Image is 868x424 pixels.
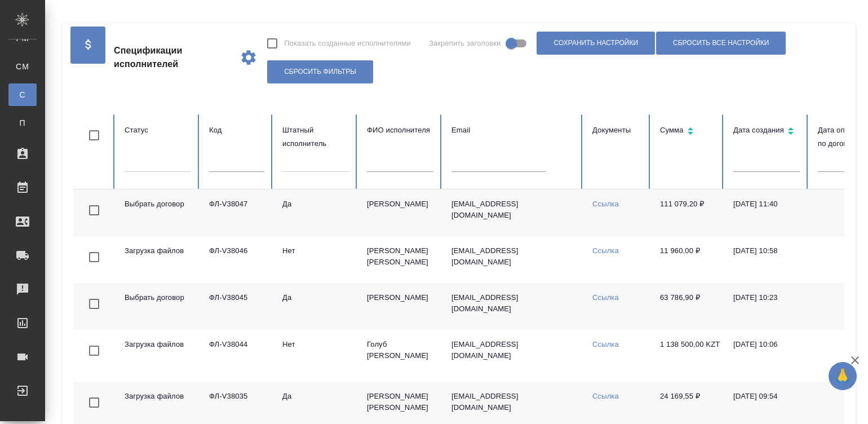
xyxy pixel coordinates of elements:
td: ФЛ-V38047 [200,189,273,236]
a: CM [8,55,37,78]
span: Сбросить фильтры [284,67,356,77]
a: Ссылка [592,293,619,302]
a: Ссылка [592,200,619,208]
span: Сохранить настройки [553,38,638,48]
span: Toggle Row Selected [82,292,106,316]
span: Toggle Row Selected [82,339,106,363]
span: 🙏 [833,364,852,388]
td: Выбрать договор [116,283,200,330]
td: [DATE] 10:23 [724,283,809,330]
td: 11 960,00 ₽ [651,236,724,283]
span: Спецификации исполнителей [114,44,231,71]
td: ФЛ-V38045 [200,283,273,330]
td: Загрузка файлов [116,330,200,382]
td: [EMAIL_ADDRESS][DOMAIN_NAME] [442,189,583,236]
button: 🙏 [829,362,857,390]
span: Toggle Row Selected [82,198,106,222]
td: [DATE] 10:06 [724,330,809,382]
span: С [14,89,31,100]
td: [PERSON_NAME] [358,283,442,330]
a: Ссылка [592,246,619,255]
td: ФЛ-V38046 [200,236,273,283]
td: Нет [273,330,358,382]
span: Закрепить заголовки [429,38,501,49]
td: [EMAIL_ADDRESS][DOMAIN_NAME] [442,330,583,382]
span: Показать созданные исполнителями [284,38,411,49]
td: [DATE] 11:40 [724,189,809,236]
span: Сбросить все настройки [673,38,769,48]
button: Сбросить все настройки [656,32,786,55]
td: [EMAIL_ADDRESS][DOMAIN_NAME] [442,236,583,283]
button: Сбросить фильтры [267,60,373,83]
td: 111 079,20 ₽ [651,189,724,236]
span: CM [14,61,31,72]
td: Нет [273,236,358,283]
a: С [8,83,37,106]
div: Статус [125,123,191,137]
td: Загрузка файлов [116,236,200,283]
td: Голуб [PERSON_NAME] [358,330,442,382]
div: ФИО исполнителя [367,123,433,137]
td: Да [273,283,358,330]
div: Email [451,123,574,137]
span: П [14,117,31,129]
td: Выбрать договор [116,189,200,236]
span: Toggle Row Selected [82,391,106,414]
td: 63 786,90 ₽ [651,283,724,330]
button: Сохранить настройки [537,32,655,55]
a: Ссылка [592,392,619,400]
a: П [8,112,37,134]
td: [EMAIL_ADDRESS][DOMAIN_NAME] [442,283,583,330]
div: Сортировка [733,123,800,140]
div: Код [209,123,264,137]
span: Toggle Row Selected [82,245,106,269]
div: Документы [592,123,642,137]
td: Да [273,189,358,236]
div: Сортировка [660,123,715,140]
a: Ссылка [592,340,619,348]
td: [PERSON_NAME] [PERSON_NAME] [358,236,442,283]
td: 1 138 500,00 KZT [651,330,724,382]
td: ФЛ-V38044 [200,330,273,382]
td: [DATE] 10:58 [724,236,809,283]
td: [PERSON_NAME] [358,189,442,236]
div: Штатный исполнитель [282,123,349,151]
